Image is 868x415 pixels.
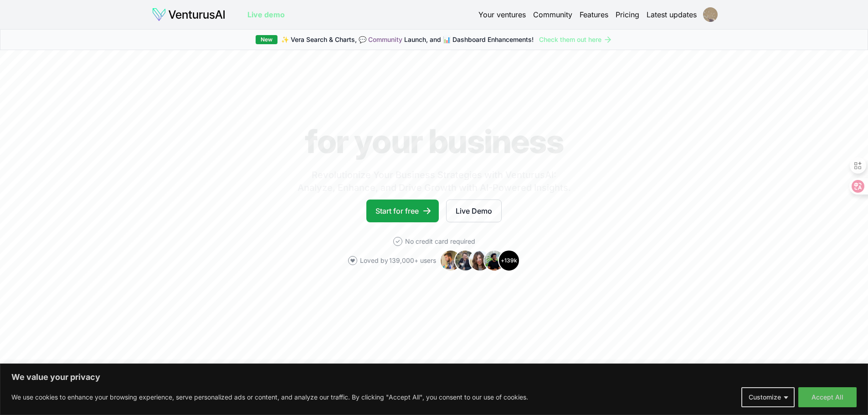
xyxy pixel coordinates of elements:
[478,9,526,20] a: Your ventures
[446,200,502,222] a: Live Demo
[11,372,857,383] p: We value your privacy
[368,36,402,43] a: Community
[741,387,795,407] button: Customize
[469,250,491,272] img: Avatar 3
[281,35,534,44] span: ✨ Vera Search & Charts, 💬 Launch, and 📊 Dashboard Enhancements!
[616,9,639,20] a: Pricing
[440,250,462,272] img: Avatar 1
[533,9,572,20] a: Community
[247,9,285,20] a: Live demo
[483,250,505,272] img: Avatar 4
[798,387,857,407] button: Accept All
[647,9,697,20] a: Latest updates
[580,9,608,20] a: Features
[11,392,528,403] p: We use cookies to enhance your browsing experience, serve personalized ads or content, and analyz...
[703,7,718,22] img: ACg8ocKh5PpLFOtKJ92nuSFhbK-rtjLjbzuRA6lT6TpZ7fxVidlOmuQ=s96-c
[152,7,226,22] img: logo
[366,200,439,222] a: Start for free
[539,35,612,44] a: Check them out here
[454,250,476,272] img: Avatar 2
[256,35,277,44] div: New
